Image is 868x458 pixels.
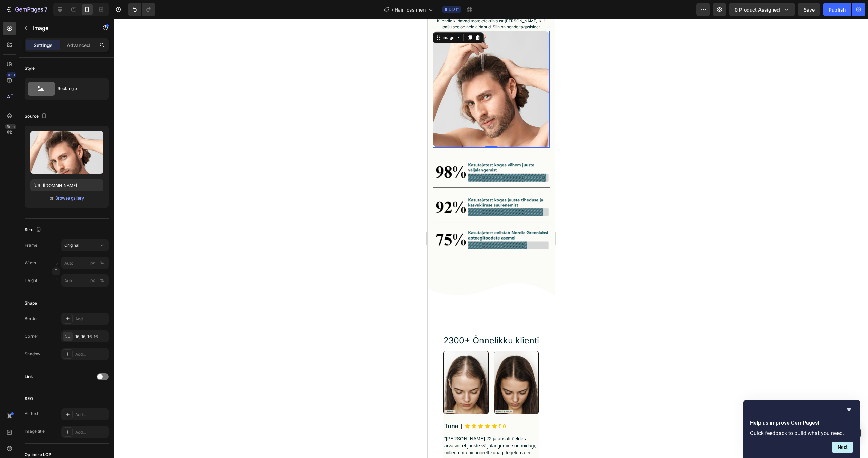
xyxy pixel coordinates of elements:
div: % [100,260,104,266]
strong: Tiina [17,404,31,411]
span: 2300+ Õnnelikku klienti [16,316,112,327]
input: px% [61,274,109,287]
span: Hair loss men [395,6,426,13]
p: Settings [34,42,53,49]
button: Next question [832,442,853,453]
div: Add... [75,351,107,357]
div: Source [25,112,48,121]
p: 7 [44,5,47,14]
button: 7 [3,3,51,16]
button: Hide survey [845,405,853,414]
p: Quick feedback to build what you need. [750,430,853,436]
h2: Help us improve GemPages! [750,419,853,427]
input: px% [61,257,109,269]
img: image_demo.jpg [67,332,111,395]
button: Original [61,239,109,251]
span: 0 product assigned [735,6,780,13]
iframe: Design area [428,19,555,458]
div: Shadow [25,351,40,357]
label: Height [25,277,37,284]
div: Rectangle [58,81,99,97]
div: px [90,277,95,284]
span: Original [64,242,79,248]
div: Size [25,225,43,234]
div: Undo/Redo [128,3,155,16]
span: Draft [449,6,459,13]
span: Save [804,7,815,13]
button: Save [798,3,820,16]
button: % [88,276,97,285]
div: Add... [75,412,107,418]
input: https://example.com/image.jpg [30,179,103,191]
div: Help us improve GemPages! [750,405,853,453]
button: % [88,259,97,267]
div: Image title [25,428,45,434]
span: / [392,6,393,13]
div: Corner [25,333,38,339]
h2: | [33,402,36,413]
div: px [90,260,95,266]
div: Add... [75,429,107,435]
div: Beta [5,124,16,129]
div: Publish [829,6,846,13]
p: Advanced [67,42,90,49]
div: Link [25,374,33,380]
div: % [100,277,104,284]
img: preview-image [30,131,103,174]
div: Optimize LCP [25,452,51,458]
div: Border [25,316,38,322]
div: Style [25,65,35,71]
div: Image [14,16,28,22]
button: px [98,259,106,267]
span: or [50,194,54,202]
button: 0 product assigned [729,3,795,16]
button: Browse gallery [55,195,84,202]
p: Image [33,24,91,32]
button: Publish [823,3,851,16]
div: SEO [25,396,33,402]
button: px [98,276,106,285]
div: Add... [75,316,107,322]
div: 16, 16, 16, 16 [75,334,107,340]
label: Frame [25,242,37,248]
span: 5.0 [72,404,78,411]
div: Browse gallery [55,195,84,201]
div: Alt text [25,411,38,417]
label: Width [25,260,36,266]
div: 450 [6,72,16,78]
div: Shape [25,300,37,306]
img: image_demo.jpg [16,332,61,395]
